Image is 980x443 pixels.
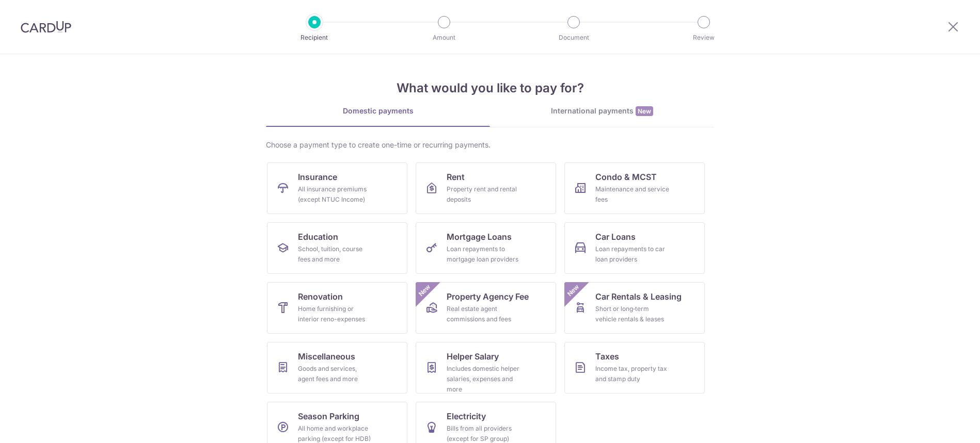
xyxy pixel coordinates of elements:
a: RentProperty rent and rental deposits [416,162,556,214]
a: Car Rentals & LeasingShort or long‑term vehicle rentals & leasesNew [564,282,705,334]
span: New [565,282,582,299]
a: MiscellaneousGoods and services, agent fees and more [267,342,407,393]
span: Taxes [595,350,619,363]
a: Condo & MCSTMaintenance and service fees [564,162,705,214]
span: Car Loans [595,231,636,243]
a: RenovationHome furnishing or interior reno-expenses [267,282,407,334]
div: Property rent and rental deposits [447,184,521,205]
span: Insurance [298,171,337,183]
div: Home furnishing or interior reno-expenses [298,304,372,324]
span: Miscellaneous [298,350,355,363]
span: Helper Salary [447,350,499,363]
span: Education [298,231,338,243]
span: Renovation [298,290,343,303]
p: Amount [406,32,482,43]
span: Rent [447,171,465,183]
a: InsuranceAll insurance premiums (except NTUC Income) [267,162,407,214]
a: Property Agency FeeReal estate agent commissions and feesNew [416,282,556,334]
span: New [636,106,653,116]
div: Domestic payments [266,106,490,116]
span: Property Agency Fee [447,290,529,303]
span: Mortgage Loans [447,231,512,243]
a: Helper SalaryIncludes domestic helper salaries, expenses and more [416,342,556,393]
img: CardUp [21,21,71,33]
div: All insurance premiums (except NTUC Income) [298,184,372,205]
div: Short or long‑term vehicle rentals & leases [595,304,670,324]
div: School, tuition, course fees and more [298,244,372,265]
p: Recipient [276,32,353,43]
a: Car LoansLoan repayments to car loan providers [564,222,705,274]
div: Choose a payment type to create one-time or recurring payments. [266,140,714,150]
p: Review [666,32,742,43]
a: EducationSchool, tuition, course fees and more [267,222,407,274]
div: Loan repayments to car loan providers [595,244,670,265]
span: Car Rentals & Leasing [595,290,682,303]
div: International payments [490,106,714,117]
div: Includes domestic helper salaries, expenses and more [447,364,521,395]
a: Mortgage LoansLoan repayments to mortgage loan providers [416,222,556,274]
div: Maintenance and service fees [595,184,670,205]
div: Goods and services, agent fees and more [298,364,372,384]
span: Electricity [447,410,486,422]
a: TaxesIncome tax, property tax and stamp duty [564,342,705,393]
div: Income tax, property tax and stamp duty [595,364,670,384]
h4: What would you like to pay for? [266,79,714,97]
span: Condo & MCST [595,171,657,183]
div: Real estate agent commissions and fees [447,304,521,324]
div: Loan repayments to mortgage loan providers [447,244,521,265]
span: New [416,282,433,299]
p: Document [535,32,612,43]
span: Season Parking [298,410,359,422]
